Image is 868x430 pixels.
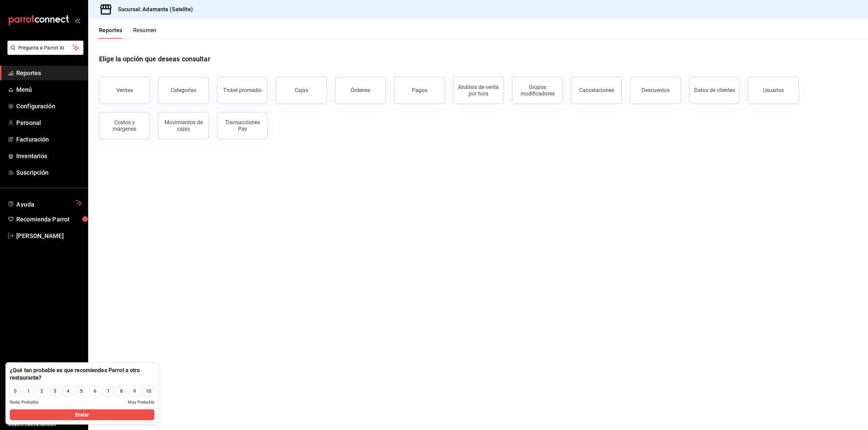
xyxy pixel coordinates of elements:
span: Ayuda [16,199,74,207]
div: Cancelaciones [579,87,614,93]
div: 6 [94,388,96,395]
button: 3 [50,386,60,396]
button: 4 [63,386,74,396]
button: 2 [36,386,47,396]
a: Pregunta a Parrot AI [5,49,83,56]
div: Categorías [171,87,196,93]
button: 8 [116,386,126,396]
span: Recomienda Parrot [16,215,82,224]
button: 1 [23,386,34,396]
span: Nada Probable [10,399,38,405]
span: Facturación [16,135,82,144]
div: Datos de clientes [694,87,735,93]
div: 3 [54,388,56,395]
button: Descuentos [630,77,681,104]
div: Cajas [295,86,309,94]
button: 6 [90,386,100,396]
div: Órdenes [351,87,370,93]
button: Datos de clientes [689,77,740,104]
button: Costos y márgenes [99,112,150,139]
span: [PERSON_NAME] [16,231,82,240]
span: Muy Probable [128,399,154,405]
button: Movimientos de cajas [158,112,209,139]
span: Reportes [16,68,82,78]
button: Pregunta a Parrot AI [7,41,83,55]
h1: Elige la opción que deseas consultar [99,54,210,64]
button: 7 [103,386,113,396]
div: 0 [14,388,17,395]
div: Usuarios [763,87,784,93]
span: Enviar [75,411,89,418]
div: Costos y márgenes [103,119,145,132]
span: Menú [16,85,82,94]
button: Resumen [133,27,157,39]
button: 0 [10,386,20,396]
button: Ventas [99,77,150,104]
button: open_drawer_menu [75,18,80,23]
div: 8 [120,388,123,395]
button: Enviar [10,409,154,420]
div: Pagos [412,87,427,93]
div: 2 [40,388,43,395]
div: 5 [80,388,83,395]
div: 9 [133,388,136,395]
div: 1 [27,388,30,395]
span: Suscripción [16,168,82,177]
div: 4 [67,388,70,395]
div: Movimientos de cajas [162,119,204,132]
span: Personal [16,118,82,127]
button: Usuarios [748,77,799,104]
div: Ticket promedio [223,87,262,93]
h3: Sucursal: Adamanta (Satelite) [113,5,193,14]
button: 9 [130,386,140,396]
span: Pregunta a Parrot AI [18,44,73,51]
div: Transacciones Pay [221,119,263,132]
div: Análisis de venta por hora [457,84,499,97]
span: Inventarios [16,151,82,160]
button: 10 [143,386,154,396]
div: ¿Qué tan probable es que recomiendes Parrot a otro restaurante? [10,367,154,382]
button: 5 [76,386,87,396]
button: Categorías [158,77,209,104]
div: Descuentos [642,87,670,93]
div: Grupos modificadores [516,84,558,97]
button: Cancelaciones [571,77,622,104]
a: Cajas [276,77,327,104]
span: Configuración [16,102,82,111]
button: Transacciones Pay [217,112,268,139]
div: 7 [107,388,110,395]
button: Grupos modificadores [512,77,563,104]
button: Reportes [99,27,122,39]
button: Ticket promedio [217,77,268,104]
button: Órdenes [335,77,386,104]
button: Pagos [394,77,445,104]
button: Análisis de venta por hora [453,77,504,104]
div: 10 [146,388,151,395]
div: Ventas [116,87,133,93]
div: navigation tabs [99,27,157,39]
